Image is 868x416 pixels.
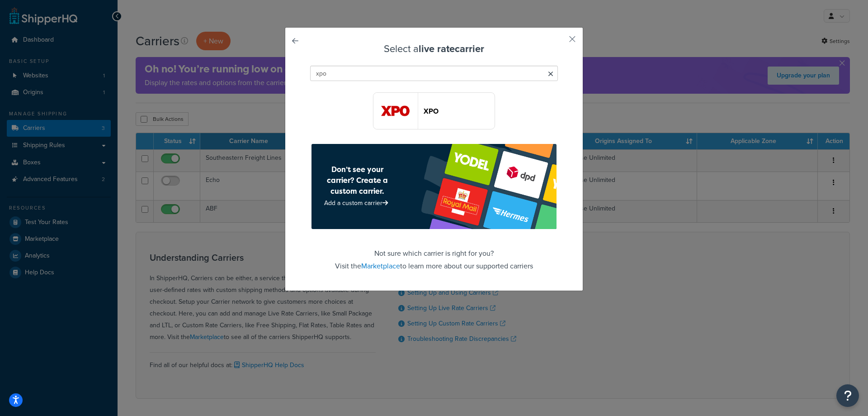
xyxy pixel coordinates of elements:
[836,384,859,407] button: Open Resource Center
[373,93,418,129] img: xpoFreight logo
[324,198,390,208] a: Add a custom carrier
[310,66,558,81] input: Search Carriers
[373,92,495,129] button: xpoFreight logoXPO
[419,41,484,56] strong: live rate carrier
[308,144,560,273] footer: Not sure which carrier is right for you? Visit the to learn more about our supported carriers
[424,107,495,115] header: XPO
[548,68,553,81] span: Clear search query
[317,164,397,196] h4: Don’t see your carrier? Create a custom carrier.
[308,43,560,54] h3: Select a
[361,261,400,271] a: Marketplace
